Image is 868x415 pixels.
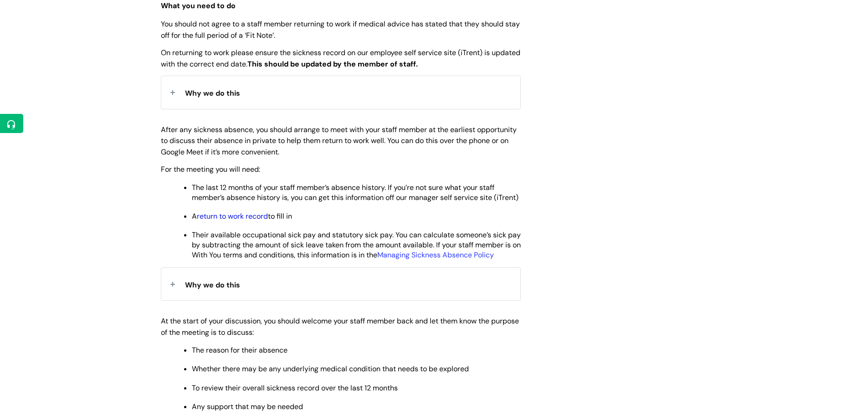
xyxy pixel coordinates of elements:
[192,364,469,374] span: Whether there may be any underlying medical condition that needs to be explored
[192,211,292,221] span: A to fill in
[192,183,519,202] span: The last 12 months of your staff member’s absence history. If you’re not sure what your staff mem...
[161,1,236,10] span: What you need to do
[192,345,288,355] span: The reason for their absence
[161,164,260,174] span: For the meeting you will need:
[185,280,240,290] span: Why we do this
[247,59,418,69] strong: This should be updated by the member of staff.
[377,250,494,260] a: Managing Sickness Absence Policy
[192,230,521,260] span: Their available occupational sick pay and statutory sick pay. You can calculate someone’s sick pa...
[161,19,520,40] span: You should not agree to a staff member returning to work if medical advice has stated that they s...
[197,211,268,221] a: return to work record
[192,402,303,411] span: Any support that may be needed
[161,316,519,337] span: At the start of your discussion, you should welcome your staff member back and let them know the ...
[185,88,240,98] span: Why we do this
[161,48,520,69] span: On returning to work please ensure the sickness record on our employee self service site (iTrent)...
[161,125,517,157] span: After any sickness absence, you should arrange to meet with your staff member at the earliest opp...
[192,383,398,393] span: To review their overall sickness record over the last 12 months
